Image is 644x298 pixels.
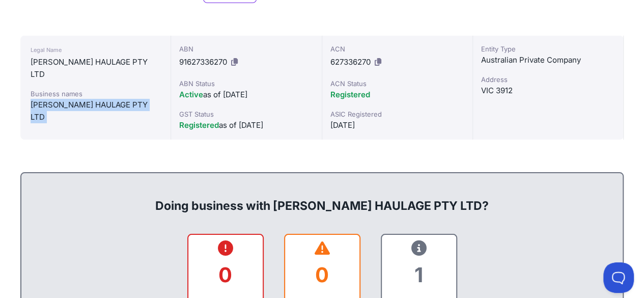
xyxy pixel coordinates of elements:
div: VIC 3912 [481,85,615,97]
div: ASIC Registered [330,109,464,119]
div: ABN [179,44,313,54]
span: Registered [330,90,370,99]
div: [PERSON_NAME] HAULAGE PTY LTD [31,99,160,123]
div: ABN Status [179,78,313,89]
div: 0 [197,254,255,295]
div: Australian Private Company [481,54,615,66]
div: Doing business with [PERSON_NAME] HAULAGE PTY LTD? [32,181,612,214]
div: [PERSON_NAME] HAULAGE PTY LTD [31,56,160,80]
div: as of [DATE] [179,119,313,131]
div: Business names [31,89,160,99]
span: 91627336270 [179,57,227,67]
div: Address [481,74,615,85]
div: ACN Status [330,78,464,89]
div: 0 [293,254,351,295]
div: Entity Type [481,44,615,54]
div: [DATE] [330,119,464,131]
span: Active [179,90,203,99]
span: 627336270 [330,57,371,67]
div: Legal Name [31,44,160,56]
div: as of [DATE] [179,89,313,101]
span: Registered [179,120,219,130]
div: 1 [390,254,448,295]
iframe: Toggle Customer Support [603,262,634,293]
div: GST Status [179,109,313,119]
div: ACN [330,44,464,54]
